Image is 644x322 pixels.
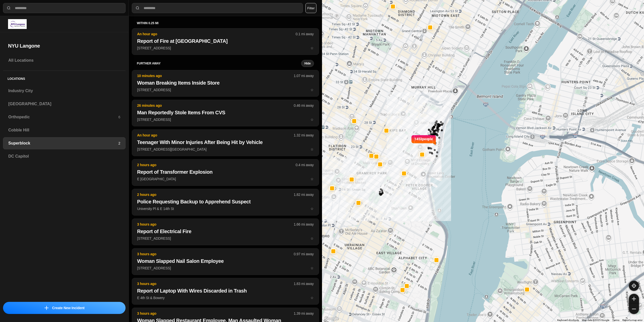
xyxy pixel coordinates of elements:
p: 2 hours ago [137,162,296,167]
span: star [310,88,314,92]
a: Superblock2 [3,137,126,149]
span: Map data ©2025 Google [582,319,609,321]
img: notch [433,134,437,146]
button: 3 hours ago1.83 mi awayReport of Laptop With Wires Discarded in TrashE 4th St & Bowerystar [132,278,319,305]
a: DC Capitol [3,150,126,162]
h5: within 0.25 mi [137,21,314,25]
button: iconCreate New Incident [3,302,126,314]
button: 2 hours ago1.82 mi awayPolice Requesting Backup to Apprehend SuspectUniversity Pl & E 14th Ststar [132,189,319,216]
h2: Teenager With Minor Injuries After Being Hit by Vehicle [137,139,314,146]
a: 3 hours ago1.83 mi awayReport of Laptop With Wires Discarded in TrashE 4th St & Bowerystar [132,296,319,300]
img: icon [45,306,49,310]
img: recenter [632,283,636,288]
h3: Orthopedic [8,114,118,120]
a: 3 hours ago0.97 mi awayWoman Slapped Nail Salon Employee[STREET_ADDRESS]star [132,266,319,270]
p: [STREET_ADDRESS] [137,236,314,241]
a: An hour ago1.32 mi awayTeenager With Minor Injuries After Being Hit by Vehicle[STREET_ADDRESS][GE... [132,147,319,151]
p: 3 hours ago [137,222,294,227]
span: star [310,296,314,300]
h3: [GEOGRAPHIC_DATA] [8,101,120,107]
p: [STREET_ADDRESS] [137,46,314,51]
a: [GEOGRAPHIC_DATA] [3,98,126,110]
h5: further away [137,61,301,65]
button: 10 minutes ago1.07 mi awayWoman Breaking Items Inside Store[STREET_ADDRESS]star [132,70,319,97]
a: 2 hours ago1.82 mi awayPolice Requesting Backup to Apprehend SuspectUniversity Pl & E 14th Ststar [132,206,319,211]
span: star [310,266,314,270]
a: Open this area in Google Maps (opens a new window) [323,315,340,322]
h5: Locations [3,71,126,85]
a: Industry City [3,85,126,97]
img: logo [8,19,27,29]
img: zoom-out [632,307,636,311]
p: 3 hours ago [137,252,294,257]
span: star [310,118,314,122]
button: An hour ago1.32 mi awayTeenager With Minor Injuries After Being Hit by Vehicle[STREET_ADDRESS][GE... [132,129,319,156]
h2: Report of Fire at [GEOGRAPHIC_DATA] [137,38,314,45]
p: 1.32 mi away [294,133,314,138]
a: 26 minutes ago0.46 mi awayMan Reportedly Stole Items From CVS[STREET_ADDRESS]star [132,117,319,122]
p: 1.83 mi away [294,281,314,286]
p: 3 hours ago [137,311,294,316]
button: Hide [301,60,314,67]
h2: Man Reportedly Stole Items From CVS [137,109,314,116]
h3: DC Capitol [8,153,120,159]
button: zoom-in [629,294,639,304]
a: 3 hours ago1.66 mi awayReport of Electrical Fire[STREET_ADDRESS]star [132,236,319,240]
h2: Report of Electrical Fire [137,228,314,235]
h3: Superblock [8,140,118,146]
p: 0.97 mi away [294,252,314,257]
span: star [310,46,314,50]
p: 1453 people [414,136,433,148]
button: 26 minutes ago0.46 mi awayMan Reportedly Stole Items From CVS[STREET_ADDRESS]star [132,100,319,126]
a: Cobble Hill [3,124,126,136]
h2: Woman Slapped Nail Salon Employee [137,258,314,265]
p: 3 hours ago [137,281,294,286]
button: zoom-out [629,304,639,314]
img: notch [411,134,414,146]
button: recenter [629,281,639,291]
h3: All Locations [8,57,120,63]
p: 26 minutes ago [137,103,294,108]
h2: Woman Breaking Items Inside Store [137,79,314,86]
span: star [310,147,314,151]
button: An hour ago0.1 mi awayReport of Fire at [GEOGRAPHIC_DATA][STREET_ADDRESS]star [132,28,319,55]
img: search [6,6,11,11]
span: star [310,177,314,181]
p: 1.07 mi away [294,73,314,78]
p: An hour ago [137,133,294,138]
p: [STREET_ADDRESS][GEOGRAPHIC_DATA] [137,147,314,152]
img: search [135,6,140,11]
p: 0.1 mi away [296,31,314,37]
img: Google [323,315,340,322]
h2: Report of Laptop With Wires Discarded in Trash [137,287,314,294]
button: 2 hours ago0.4 mi awayReport of Transformer ExplosionE [GEOGRAPHIC_DATA]star [132,159,319,186]
a: 2 hours ago0.4 mi awayReport of Transformer ExplosionE [GEOGRAPHIC_DATA]star [132,177,319,181]
p: [STREET_ADDRESS] [137,87,314,92]
p: 0.4 mi away [296,162,314,167]
p: 2 hours ago [137,192,294,197]
h3: Cobble Hill [8,127,120,133]
p: E [GEOGRAPHIC_DATA] [137,176,314,182]
a: All Locations [3,54,126,66]
p: 10 minutes ago [137,73,294,78]
p: [STREET_ADDRESS] [137,266,314,271]
button: Filter [305,3,316,13]
span: star [310,207,314,211]
p: 2 [118,141,120,146]
h2: Report of Transformer Explosion [137,168,314,175]
a: An hour ago0.1 mi awayReport of Fire at [GEOGRAPHIC_DATA][STREET_ADDRESS]star [132,46,319,50]
p: 1.39 mi away [294,311,314,316]
button: 3 hours ago0.97 mi awayWoman Slapped Nail Salon Employee[STREET_ADDRESS]star [132,248,319,275]
a: Orthopedic6 [3,111,126,123]
p: 6 [118,115,120,120]
p: [STREET_ADDRESS] [137,117,314,122]
p: Create New Incident [52,305,85,310]
button: Keyboard shortcuts [557,318,579,322]
h3: Industry City [8,88,120,94]
a: Report a map error [622,319,642,321]
small: Hide [304,61,311,65]
p: 1.66 mi away [294,222,314,227]
p: E 4th St & Bowery [137,295,314,300]
span: star [310,236,314,240]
